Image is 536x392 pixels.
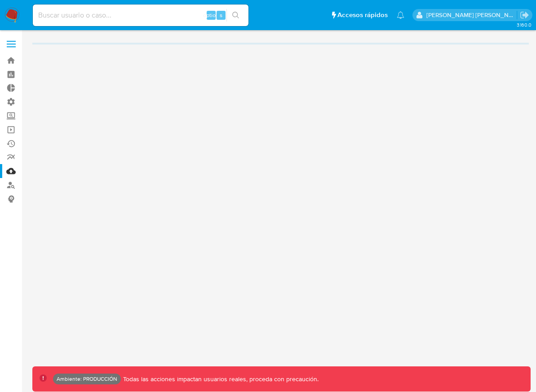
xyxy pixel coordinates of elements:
p: Ambiente: PRODUCCIÓN [57,377,117,381]
a: Notificaciones [397,11,404,19]
span: s [220,11,222,19]
button: search-icon [226,9,245,22]
input: Buscar usuario o caso... [33,9,248,21]
span: Accesos rápidos [337,10,388,20]
p: facundoagustin.borghi@mercadolibre.com [426,11,517,19]
span: option [203,11,219,19]
a: Salir [520,10,529,20]
p: Todas las acciones impactan usuarios reales, proceda con precaución. [121,375,319,383]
